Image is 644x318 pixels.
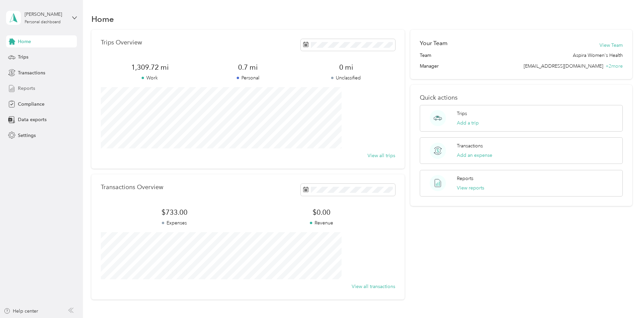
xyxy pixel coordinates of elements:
button: Add a trip [457,119,479,127]
span: Settings [18,132,36,139]
p: Trips [457,110,467,117]
h1: Home [91,15,114,23]
div: [PERSON_NAME] [25,11,67,18]
span: Transactions [18,69,45,76]
h2: Your Team [420,39,447,47]
p: Revenue [248,219,395,226]
p: Personal [199,74,297,81]
span: Data exports [18,116,47,123]
span: + 2 more [606,63,623,69]
button: View all transactions [352,283,395,290]
p: Work [101,74,199,81]
span: Compliance [18,101,45,108]
span: $733.00 [101,208,248,217]
button: Add an expense [457,152,492,159]
div: Personal dashboard [25,20,61,24]
span: 1,309.72 mi [101,63,199,72]
p: Transactions [457,142,483,149]
button: View reports [457,184,484,191]
button: View Team [599,42,623,49]
p: Unclassified [297,74,395,81]
button: Help center [4,308,38,315]
span: 0 mi [297,63,395,72]
span: $0.00 [248,208,395,217]
span: Trips [18,54,28,61]
p: Transactions Overview [101,184,163,191]
span: [EMAIL_ADDRESS][DOMAIN_NAME] [524,63,603,69]
span: Home [18,38,31,45]
iframe: Everlance-gr Chat Button Frame [606,280,644,318]
p: Expenses [101,219,248,226]
span: Aspira Women's Health [573,52,623,59]
button: View all trips [368,152,395,159]
span: Manager [420,63,439,70]
p: Quick actions [420,94,623,101]
span: Reports [18,85,35,92]
p: Trips Overview [101,39,142,46]
span: Team [420,52,431,59]
span: 0.7 mi [199,63,297,72]
p: Reports [457,175,473,182]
